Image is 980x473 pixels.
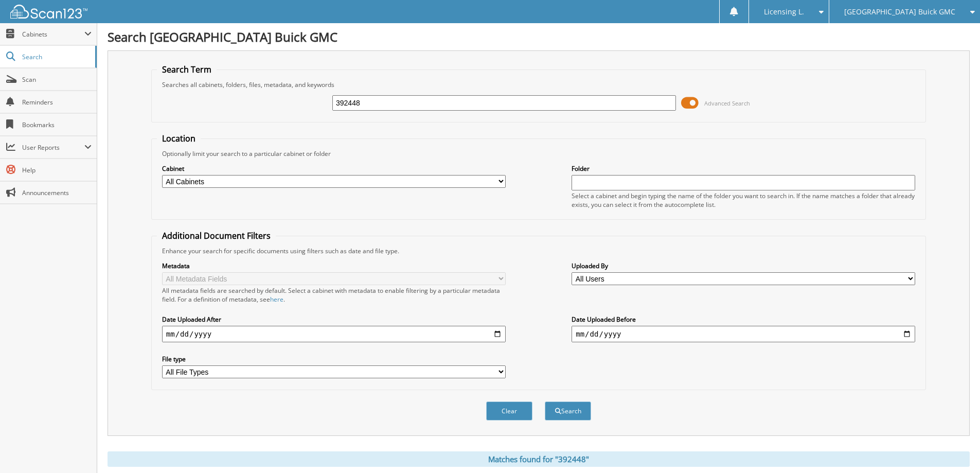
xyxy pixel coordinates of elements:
[162,315,506,324] label: Date Uploaded After
[162,164,506,173] label: Cabinet
[572,326,915,342] input: end
[270,295,283,304] a: here
[108,28,970,45] h1: Search [GEOGRAPHIC_DATA] Buick GMC
[157,64,217,75] legend: Search Term
[22,188,92,197] span: Announcements
[162,355,506,363] label: File type
[572,191,915,209] div: Select a cabinet and begin typing the name of the folder you want to search in. If the name match...
[22,30,84,39] span: Cabinets
[10,5,87,19] img: scan123-logo-white.svg
[486,401,532,421] button: Clear
[572,315,915,324] label: Date Uploaded Before
[108,451,970,467] div: Matches found for "392448"
[22,120,92,129] span: Bookmarks
[572,261,915,270] label: Uploaded By
[157,247,920,255] div: Enhance your search for specific documents using filters such as date and file type.
[572,164,915,173] label: Folder
[162,261,506,270] label: Metadata
[22,75,92,84] span: Scan
[545,401,591,421] button: Search
[844,9,955,15] span: [GEOGRAPHIC_DATA] Buick GMC
[157,149,920,158] div: Optionally limit your search to a particular cabinet or folder
[162,286,506,304] div: All metadata fields are searched by default. Select a cabinet with metadata to enable filtering b...
[22,143,84,152] span: User Reports
[157,80,920,89] div: Searches all cabinets, folders, files, metadata, and keywords
[22,98,92,107] span: Reminders
[22,52,90,61] span: Search
[162,326,506,342] input: start
[157,230,276,241] legend: Additional Document Filters
[22,166,92,174] span: Help
[764,9,804,15] span: Licensing L.
[704,99,750,107] span: Advanced Search
[157,133,201,144] legend: Location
